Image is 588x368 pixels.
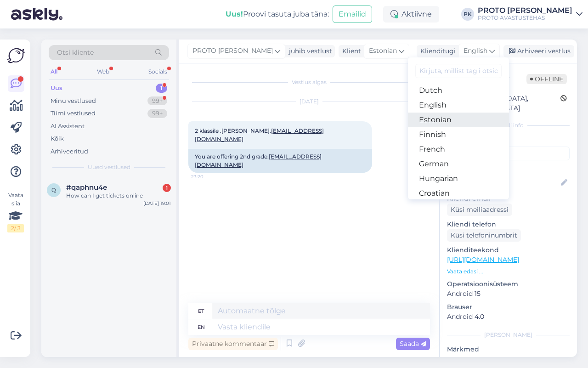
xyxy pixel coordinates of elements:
a: [URL][DOMAIN_NAME] [447,255,519,264]
span: English [464,46,487,56]
div: juhib vestlust [285,46,332,56]
div: Arhiveeri vestlus [503,45,574,57]
a: Hungarian [408,171,509,186]
div: et [198,303,204,319]
div: [PERSON_NAME] [447,331,570,339]
div: Klient [339,46,361,56]
div: Aktiivne [383,6,439,23]
p: Märkmed [447,345,570,354]
div: Proovi tasuta juba täna: [226,9,329,20]
div: Tiimi vestlused [51,109,96,118]
img: Askly Logo [7,47,25,64]
a: French [408,142,509,157]
div: Arhiveeritud [51,147,88,156]
a: PROTO [PERSON_NAME]PROTO AVASTUSTEHAS [478,7,582,22]
div: Socials [147,66,169,78]
span: #qaphnu4e [66,183,107,192]
a: German [408,157,509,171]
div: You are offering 2nd grade. [188,149,372,173]
div: Minu vestlused [51,96,96,106]
div: How can I get tickets online [66,192,171,200]
div: All [49,66,59,78]
div: [DATE] [188,97,430,106]
div: Küsi meiliaadressi [447,204,512,216]
a: Estonian [408,113,509,127]
div: Privaatne kommentaar [188,338,278,350]
input: Kirjuta, millist tag'i otsid [415,64,502,78]
div: Vaata siia [7,191,24,232]
div: Kõik [51,134,64,143]
span: Estonian [369,46,397,56]
b: Uus! [226,10,243,18]
span: q [51,187,56,193]
span: Saada [400,340,426,348]
div: 99+ [147,109,167,118]
div: PROTO [PERSON_NAME] [478,7,572,14]
div: PK [461,8,474,21]
div: 1 [163,184,171,192]
div: Küsi telefoninumbrit [447,229,521,242]
p: Android 4.0 [447,312,570,322]
a: Finnish [408,127,509,142]
p: Kliendi email [447,194,570,204]
div: 99+ [147,96,167,106]
a: English [408,98,509,113]
div: Web [95,66,111,78]
span: Otsi kliente [57,48,94,57]
span: Offline [526,74,567,84]
p: Brauser [447,302,570,312]
p: Kliendi telefon [447,220,570,229]
span: PROTO [PERSON_NAME] [192,46,273,56]
p: Operatsioonisüsteem [447,279,570,289]
p: Vaata edasi ... [447,267,570,276]
div: en [198,319,205,335]
button: Emailid [333,6,372,23]
div: Uus [51,84,62,93]
div: Vestlus algas [188,78,430,86]
div: PROTO AVASTUSTEHAS [478,14,572,22]
span: Uued vestlused [88,163,130,171]
div: Klienditugi [417,46,456,56]
div: 2 / 3 [7,224,24,232]
span: 23:20 [191,173,226,180]
div: AI Assistent [51,122,85,131]
div: 1 [156,84,167,93]
p: Klienditeekond [447,245,570,255]
div: [DATE] 19:01 [143,200,171,207]
a: Croatian [408,186,509,201]
span: 2 klassile .[PERSON_NAME]. [195,127,324,142]
p: Android 15 [447,289,570,299]
a: Dutch [408,83,509,98]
